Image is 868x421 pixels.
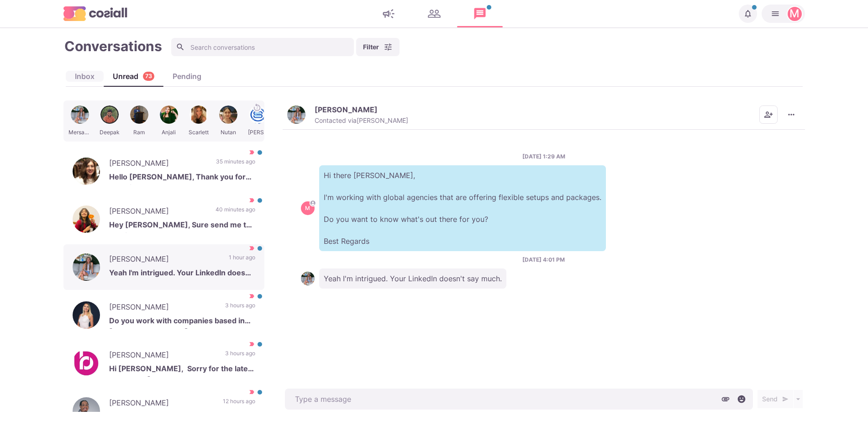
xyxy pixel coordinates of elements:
div: Martin [305,205,310,211]
img: logo [63,6,127,21]
p: 40 minutes ago [216,205,255,219]
p: [DATE] 4:01 PM [522,256,565,264]
p: Hi there [PERSON_NAME], I'm working with global agencies that are offering flexible setups and pa... [319,165,606,251]
button: Martin [762,5,805,23]
p: [PERSON_NAME] [109,158,207,171]
p: Do you work with companies based in [GEOGRAPHIC_DATA]? [109,315,255,329]
p: Contacted via [PERSON_NAME] [315,116,408,125]
p: 35 minutes ago [216,158,255,171]
p: [PERSON_NAME] [109,205,206,219]
p: Hello [PERSON_NAME], Thank you for reaching out to me. Please share more details. [109,171,255,185]
input: Search conversations [171,38,354,56]
p: 12 hours ago [223,397,255,411]
button: Add add contacts [759,105,778,124]
p: Hi [PERSON_NAME], Sorry for the late response. [GEOGRAPHIC_DATA]-based would be great. [PERSON_NAME] [109,363,255,377]
div: Unread [104,71,163,82]
img: Richard Carnes [73,349,100,377]
img: Mersaydes Curtis [287,105,305,124]
button: Filter [356,38,400,56]
p: [PERSON_NAME] [109,301,216,315]
img: Adriana Monaco-Costa [73,158,100,185]
div: Martin [789,8,800,19]
p: 1 hour ago [229,253,255,267]
button: Notifications [739,5,757,23]
p: [PERSON_NAME] [109,349,216,363]
img: Molly Clifford [73,301,100,329]
img: Mersaydes Curtis [73,253,100,281]
img: Sunita Bhuyan [73,205,100,233]
button: Attach files [719,392,732,406]
p: [PERSON_NAME] [109,397,214,411]
img: Mersaydes Curtis [301,272,315,285]
h1: Conversations [64,38,162,54]
p: [PERSON_NAME] [109,253,220,267]
svg: avatar [310,200,315,205]
p: 73 [145,72,152,81]
p: 3 hours ago [225,349,255,363]
p: 3 hours ago [225,301,255,315]
button: Mersaydes Curtis[PERSON_NAME]Contacted via[PERSON_NAME] [287,105,408,125]
p: Yeah I'm intrigued. Your LinkedIn doesn't say much. [109,267,255,281]
p: [PERSON_NAME] [315,105,378,114]
div: Pending [163,71,210,82]
div: Inbox [66,71,104,82]
button: Select emoji [735,392,748,406]
p: Yeah I'm intrigued. Your LinkedIn doesn't say much. [319,268,506,289]
p: Hey [PERSON_NAME], Sure send me the details. [109,219,255,233]
button: Send [758,390,793,408]
p: [DATE] 1:29 AM [522,153,565,161]
button: More menu [782,105,800,124]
